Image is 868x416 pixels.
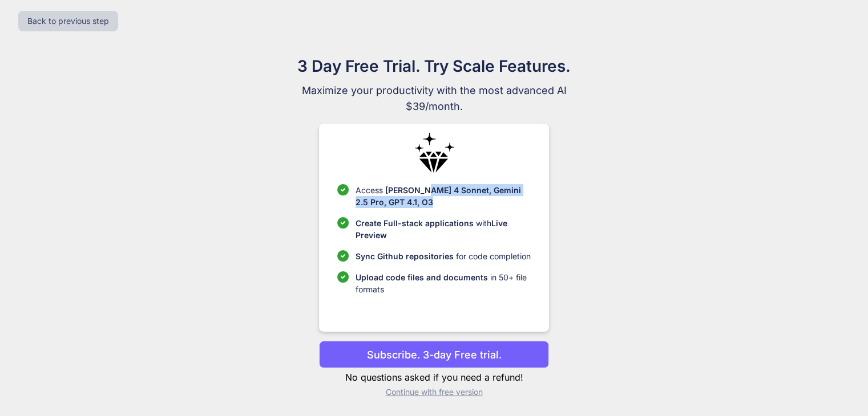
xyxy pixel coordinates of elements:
span: Maximize your productivity with the most advanced AI [243,83,626,99]
img: checklist [337,271,349,283]
span: Sync Github repositories [356,251,454,261]
span: $39/month. [243,99,626,115]
p: Access [356,184,531,208]
img: checklist [337,217,349,229]
p: Continue with free version [319,386,549,398]
p: Subscribe. 3-day Free trial. [367,347,502,362]
img: checklist [337,250,349,262]
span: Create Full-stack applications [356,218,476,228]
span: [PERSON_NAME] 4 Sonnet, Gemini 2.5 Pro, GPT 4.1, O3 [356,185,521,207]
p: No questions asked if you need a refund! [319,370,549,384]
img: checklist [337,184,349,195]
button: Back to previous step [18,11,118,31]
button: Subscribe. 3-day Free trial. [319,341,549,368]
p: with [356,217,531,241]
span: Upload code files and documents [356,272,488,282]
p: for code completion [356,250,531,262]
h1: 3 Day Free Trial. Try Scale Features. [243,54,626,78]
p: in 50+ file formats [356,271,531,295]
